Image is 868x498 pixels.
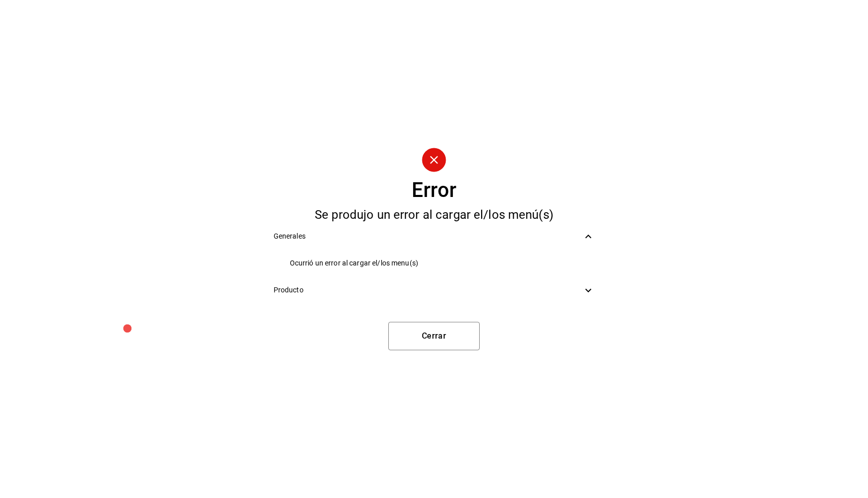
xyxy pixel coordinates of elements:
[290,258,595,269] span: Ocurrió un error al cargar el/los menu(s)
[265,225,603,248] div: Generales
[265,209,603,221] div: Se produjo un error al cargar el/los menú(s)
[274,231,583,242] span: Generales
[265,279,603,302] div: Producto
[274,285,583,295] span: Producto
[412,180,456,201] div: Error
[388,322,480,350] button: Cerrar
